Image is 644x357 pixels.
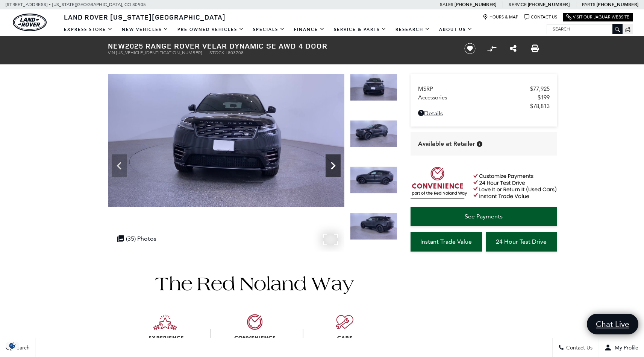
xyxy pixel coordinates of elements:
a: EXPRESS STORE [59,23,117,36]
div: (35) Photos [114,231,160,246]
span: VIN: [108,50,116,55]
span: Accessories [418,94,538,101]
a: Pre-Owned Vehicles [173,23,249,36]
a: [STREET_ADDRESS] • [US_STATE][GEOGRAPHIC_DATA], CO 80905 [6,2,146,7]
a: Research [391,23,435,36]
h1: 2025 Range Rover Velar Dynamic SE AWD 4 Door [108,42,452,50]
a: Specials [249,23,289,36]
a: Contact Us [524,14,557,20]
a: Details [418,110,550,117]
span: Instant Trade Value [420,238,472,245]
span: $199 [538,94,550,101]
a: See Payments [411,207,557,226]
a: [PHONE_NUMBER] [455,2,496,8]
img: New 2025 Santorini Black Land Rover Dynamic SE image 3 [350,74,397,101]
img: New 2025 Santorini Black Land Rover Dynamic SE image 3 [108,74,344,207]
a: Instant Trade Value [411,232,482,252]
a: Print this New 2025 Range Rover Velar Dynamic SE AWD 4 Door [531,44,539,53]
input: Search [547,24,622,34]
a: [PHONE_NUMBER] [528,2,570,8]
span: Contact Us [564,345,592,351]
a: New Vehicles [117,23,173,36]
span: Sales [440,2,453,7]
img: New 2025 Santorini Black Land Rover Dynamic SE image 5 [350,166,397,194]
span: See Payments [465,213,503,220]
span: 24 Hour Test Drive [496,238,547,245]
a: MSRP $77,925 [418,85,550,92]
div: Previous [112,154,127,177]
img: New 2025 Santorini Black Land Rover Dynamic SE image 4 [350,120,397,147]
button: Compare Vehicle [486,43,497,54]
div: Vehicle is in stock and ready for immediate delivery. Due to demand, availability is subject to c... [477,141,482,147]
a: [PHONE_NUMBER] [597,2,638,8]
a: Chat Live [587,314,638,334]
a: 24 Hour Test Drive [486,232,557,252]
a: Share this New 2025 Range Rover Velar Dynamic SE AWD 4 Door [510,44,517,53]
button: Save vehicle [462,43,478,55]
a: Visit Our Jaguar Website [566,14,629,20]
span: Parts [582,2,596,7]
img: Land Rover [13,14,47,31]
span: Service [509,2,526,7]
a: Accessories $199 [418,94,550,101]
nav: Main Navigation [59,23,477,36]
span: Land Rover [US_STATE][GEOGRAPHIC_DATA] [64,12,226,21]
span: $78,813 [530,103,550,110]
span: Stock: [209,50,226,55]
span: Available at Retailer [418,140,475,148]
button: Open user profile menu [599,338,644,357]
span: L803708 [226,50,244,55]
div: Next [326,154,341,177]
span: Chat Live [592,319,633,329]
section: Click to Open Cookie Consent Modal [4,342,21,349]
a: Service & Parts [329,23,391,36]
img: New 2025 Santorini Black Land Rover Dynamic SE image 6 [350,213,397,240]
a: $78,813 [418,103,550,110]
span: $77,925 [530,85,550,92]
span: [US_VEHICLE_IDENTIFICATION_NUMBER] [116,50,202,55]
img: Opt-Out Icon [4,342,21,349]
a: Land Rover [US_STATE][GEOGRAPHIC_DATA] [59,12,230,21]
strong: New [108,41,125,51]
a: About Us [435,23,477,36]
a: land-rover [13,14,47,31]
span: MSRP [418,85,530,92]
span: My Profile [612,345,638,351]
a: Hours & Map [483,14,518,20]
a: Finance [289,23,329,36]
